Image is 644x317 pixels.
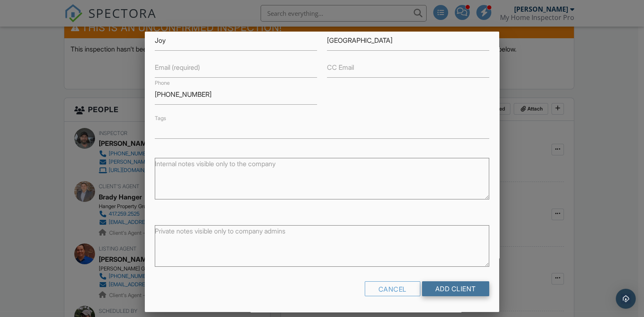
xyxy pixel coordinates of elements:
label: Last name [327,25,351,33]
label: CC Email [327,63,354,72]
label: First name [155,25,179,33]
label: Private notes visible only to company admins [155,226,285,236]
div: Cancel [365,281,420,296]
label: Email (required) [155,63,200,72]
label: Phone [155,79,170,87]
input: Add Client [422,281,489,296]
div: Open Intercom Messenger [616,289,636,309]
label: Tags [155,115,166,121]
label: Internal notes visible only to the company [155,159,276,168]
